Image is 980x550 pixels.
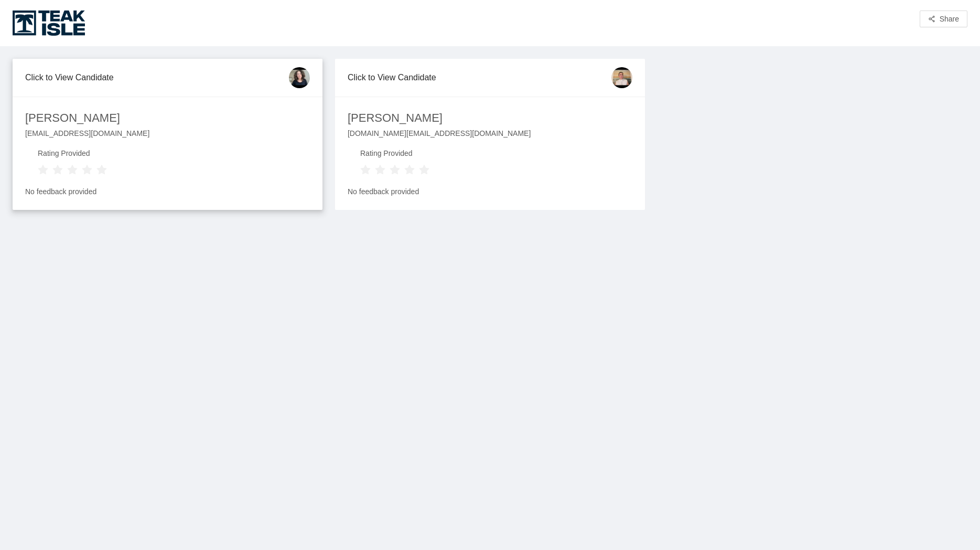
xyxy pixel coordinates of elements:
[611,67,632,88] img: thumbnail100x100.jpg
[404,165,415,175] span: star
[25,109,120,128] div: [PERSON_NAME]
[52,165,63,175] span: star
[38,147,107,162] div: Rating Provided
[96,165,107,175] span: star
[419,165,429,175] span: star
[348,178,632,197] div: No feedback provided
[360,165,371,175] span: star
[375,165,385,175] span: star
[348,109,443,128] div: [PERSON_NAME]
[348,62,611,92] div: Click to View Candidate
[13,10,85,36] img: Teak Isle
[67,165,78,175] span: star
[38,165,48,175] span: star
[25,62,289,92] div: Click to View Candidate
[25,128,310,147] div: [EMAIL_ADDRESS][DOMAIN_NAME]
[289,67,310,88] img: thumbnail100x100.jpg
[360,147,429,162] div: Rating Provided
[348,128,632,147] div: [DOMAIN_NAME][EMAIL_ADDRESS][DOMAIN_NAME]
[940,13,959,25] span: Share
[25,178,310,197] div: No feedback provided
[390,165,400,175] span: star
[82,165,92,175] span: star
[920,10,967,27] button: share-altShare
[928,15,935,24] span: share-alt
